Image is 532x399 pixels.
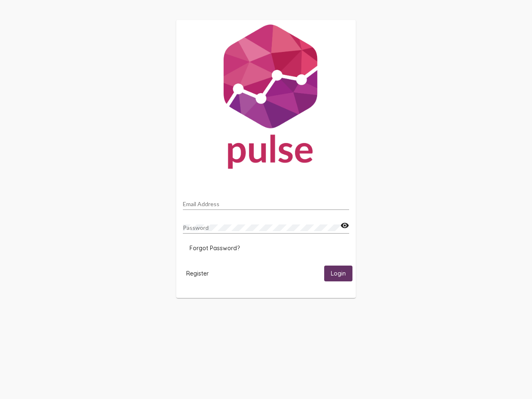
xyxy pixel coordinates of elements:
[183,241,246,256] button: Forgot Password?
[186,270,209,277] span: Register
[324,266,352,281] button: Login
[190,244,240,252] span: Forgot Password?
[180,266,215,281] button: Register
[340,221,349,231] mat-icon: visibility
[176,20,356,177] img: Pulse For Good Logo
[331,270,346,278] span: Login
